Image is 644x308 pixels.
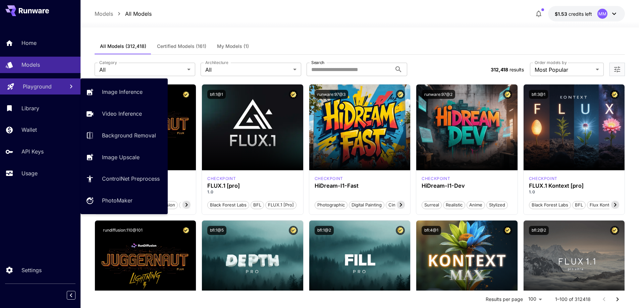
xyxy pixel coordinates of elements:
[529,176,557,182] div: FLUX.1 Kontext [pro]
[529,226,549,235] button: bfl:2@2
[207,189,298,195] p: 1.0
[487,202,507,208] span: Stylized
[205,60,228,65] label: Architecture
[509,67,524,72] span: results
[95,10,113,18] p: Models
[80,171,168,187] a: ControlNet Preprocess
[100,226,145,235] button: rundiffusion:110@101
[610,226,619,235] button: Certified Model – Vetted for best performance and includes a commercial license.
[422,176,450,182] p: checkpoint
[386,202,411,208] span: Cinematic
[396,90,405,99] button: Certified Model – Vetted for best performance and includes a commercial license.
[21,61,40,69] p: Models
[208,202,249,208] span: Black Forest Labs
[422,176,450,182] div: HiDream Dev
[535,66,593,74] span: Most Popular
[23,82,52,90] p: Playground
[217,43,249,49] span: My Models (1)
[207,176,236,182] p: checkpoint
[587,202,618,208] span: Flux Kontext
[315,90,348,99] button: runware:97@3
[251,202,264,208] span: BFL
[99,60,117,65] label: Category
[80,84,168,100] a: Image Inference
[207,90,226,99] button: bfl:1@1
[548,6,625,21] button: $1.52925
[486,296,523,303] p: Results per page
[102,110,142,118] p: Video Inference
[422,183,512,189] h3: HiDream-I1-Dev
[491,67,508,72] span: 312,418
[503,226,512,235] button: Certified Model – Vetted for best performance and includes a commercial license.
[125,10,152,18] p: All Models
[315,176,343,182] div: HiDream Fast
[613,65,621,74] button: Open more filters
[266,202,296,208] span: FLUX.1 [pro]
[21,266,42,274] p: Settings
[289,90,298,99] button: Certified Model – Vetted for best performance and includes a commercial license.
[422,226,441,235] button: bfl:4@1
[535,60,567,65] label: Order models by
[181,226,191,235] button: Certified Model – Vetted for best performance and includes a commercial license.
[99,66,184,74] span: All
[95,10,152,18] nav: breadcrumb
[529,176,557,182] p: checkpoint
[102,153,140,161] p: Image Upscale
[207,183,298,189] h3: FLUX.1 [pro]
[315,183,405,189] h3: HiDream-I1-Fast
[569,11,592,17] span: credits left
[21,104,39,112] p: Library
[422,90,455,99] button: runware:97@2
[80,127,168,144] a: Background Removal
[157,43,206,49] span: Certified Models (161)
[349,202,384,208] span: Digital Painting
[467,202,485,208] span: Anime
[315,176,343,182] p: checkpoint
[555,296,591,303] p: 1–100 of 312418
[21,147,44,156] p: API Keys
[529,90,548,99] button: bfl:3@1
[529,189,620,195] p: 1.0
[529,202,571,208] span: Black Forest Labs
[289,226,298,235] button: Certified Model – Vetted for best performance and includes a commercial license.
[21,169,38,177] p: Usage
[21,39,37,47] p: Home
[207,176,236,182] div: fluxpro
[396,226,405,235] button: Certified Model – Vetted for best performance and includes a commercial license.
[526,294,544,304] div: 100
[102,88,143,96] p: Image Inference
[80,149,168,165] a: Image Upscale
[610,276,644,308] iframe: Chat Widget
[311,60,324,65] label: Search
[21,126,37,134] p: Wallet
[80,106,168,122] a: Video Inference
[67,291,75,300] button: Collapse sidebar
[573,202,585,208] span: BFL
[315,202,347,208] span: Photographic
[555,10,592,17] div: $1.52925
[597,9,607,19] div: MM
[205,66,290,74] span: All
[80,192,168,209] a: PhotoMaker
[503,90,512,99] button: Certified Model – Vetted for best performance and includes a commercial license.
[179,202,191,208] span: pro
[102,175,160,183] p: ControlNet Preprocess
[181,90,191,99] button: Certified Model – Vetted for best performance and includes a commercial license.
[443,202,465,208] span: Realistic
[529,183,620,189] h3: FLUX.1 Kontext [pro]
[207,226,226,235] button: bfl:1@5
[72,289,80,301] div: Collapse sidebar
[102,196,132,204] p: PhotoMaker
[610,90,619,99] button: Certified Model – Vetted for best performance and includes a commercial license.
[555,11,569,17] span: $1.53
[100,43,146,49] span: All Models (312,418)
[422,202,441,208] span: Surreal
[315,226,334,235] button: bfl:1@2
[610,276,644,308] div: Виджет чата
[102,131,156,139] p: Background Removal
